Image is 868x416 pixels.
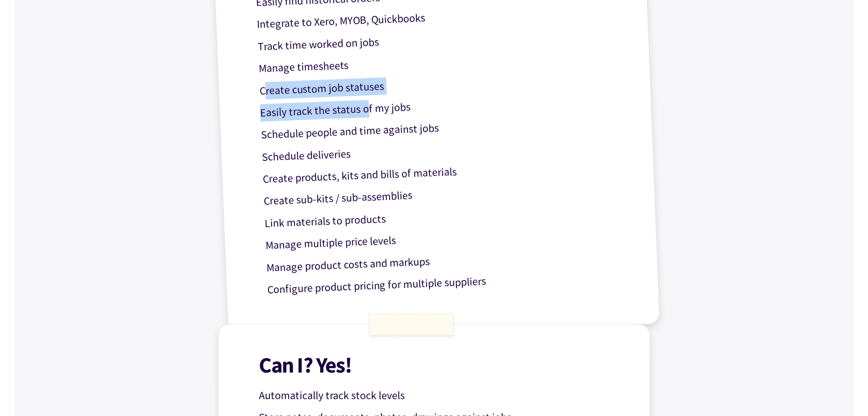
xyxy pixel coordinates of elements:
p: Configure product pricing for multiple suppliers [267,267,632,299]
p: Integrate to Xero, MYOB, Quickbooks [257,1,622,33]
p: Manage product costs and markups [266,245,632,277]
h1: Can I? Yes! [259,354,624,376]
p: Create sub-kits / sub-assemblies [263,178,629,210]
p: Schedule people and time against jobs [261,112,626,144]
p: Schedule deliveries [262,134,627,166]
p: Create custom job statuses [259,68,624,100]
p: Track time worked on jobs [257,23,623,55]
p: Manage timesheets [258,46,624,78]
p: Automatically track stock levels [259,387,624,405]
p: Create products, kits and bills of materials [263,156,628,188]
p: Easily track the status of my jobs [260,90,625,122]
p: Link materials to products [264,200,630,232]
iframe: Chat Widget [716,317,868,416]
p: Manage multiple price levels [265,223,631,255]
